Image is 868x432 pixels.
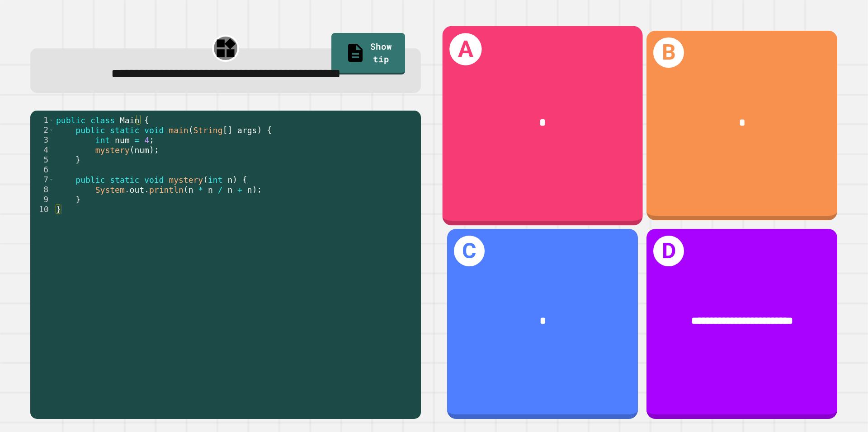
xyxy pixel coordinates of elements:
div: 3 [30,135,54,145]
span: Toggle code folding, rows 2 through 5 [49,125,54,135]
a: Show tip [331,33,405,74]
div: 6 [30,165,54,175]
h1: B [653,37,684,68]
div: 8 [30,185,54,195]
div: 7 [30,175,54,185]
span: Toggle code folding, rows 1 through 10 [49,115,54,125]
div: 5 [30,155,54,165]
div: 1 [30,115,54,125]
h1: A [449,33,481,65]
div: 2 [30,125,54,135]
h1: C [454,236,485,266]
div: 10 [30,204,54,214]
div: 9 [30,195,54,204]
h1: D [653,236,684,266]
div: 4 [30,145,54,155]
span: Toggle code folding, rows 7 through 9 [49,175,54,185]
